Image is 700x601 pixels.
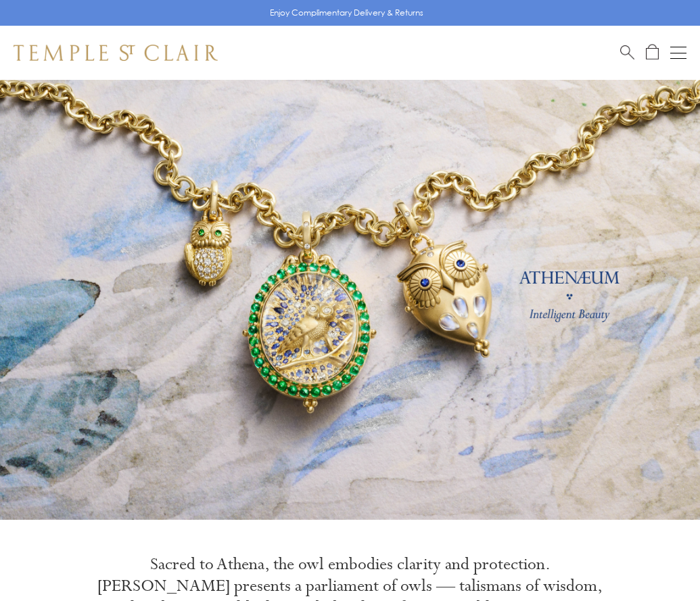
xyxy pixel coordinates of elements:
img: Temple St. Clair [14,45,218,61]
a: Search [620,44,634,61]
p: Enjoy Complimentary Delivery & Returns [270,6,423,20]
a: Open Shopping Bag [646,44,659,61]
button: Open navigation [670,45,686,61]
